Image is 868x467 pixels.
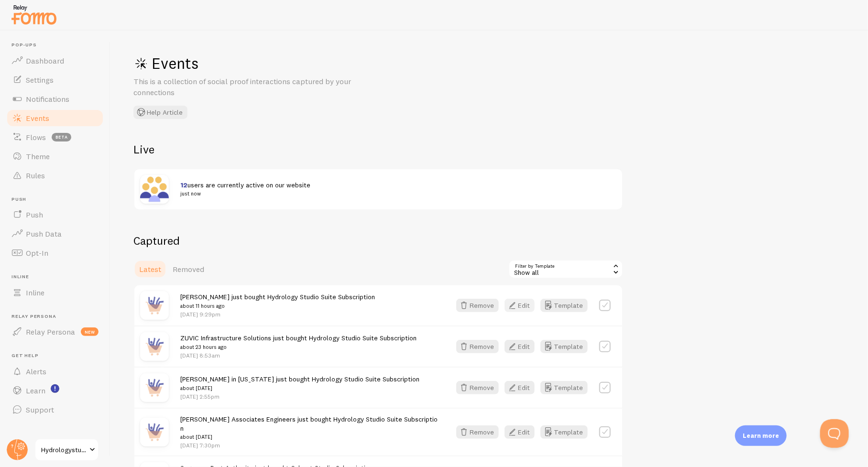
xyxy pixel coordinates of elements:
[52,133,71,141] span: beta
[34,438,99,461] a: Hydrologystudio
[133,76,363,98] p: This is a collection of social proof interactions captured by your connections
[11,274,104,280] span: Inline
[180,334,417,351] span: ZUVIC Infrastructure Solutions just bought Hydrology Studio Suite Subscription
[505,340,535,353] button: Edit
[6,381,104,400] a: Learn
[180,384,419,392] small: about [DATE]
[140,418,169,446] img: purchase.jpg
[133,106,187,119] button: Help Article
[505,381,535,394] button: Edit
[456,425,499,439] button: Remove
[6,51,104,70] a: Dashboard
[456,299,499,312] button: Remove
[505,340,540,353] a: Edit
[173,264,204,274] span: Removed
[6,243,104,262] a: Opt-In
[6,89,104,109] a: Notifications
[180,441,439,449] p: [DATE] 7:30pm
[10,2,58,27] img: fomo-relay-logo-orange.svg
[6,109,104,128] a: Events
[180,415,439,442] span: [PERSON_NAME] Associates Engineers just bought Hydrology Studio Suite Subscription
[26,75,54,85] span: Settings
[26,248,48,258] span: Opt-In
[140,175,169,204] img: xaSAoeb6RpedHPR8toqq
[180,310,375,318] p: [DATE] 9:29pm
[11,314,104,320] span: Relay Persona
[6,322,104,341] a: Relay Persona new
[81,327,99,336] span: new
[26,94,69,104] span: Notifications
[508,260,623,279] div: Show all
[540,299,588,312] button: Template
[505,425,535,439] button: Edit
[456,340,499,353] button: Remove
[133,260,167,279] a: Latest
[6,70,104,89] a: Settings
[6,400,104,419] a: Support
[11,42,104,48] span: Pop-ups
[6,128,104,147] a: Flows beta
[180,189,605,198] small: just now
[140,373,169,402] img: purchase.jpg
[6,205,104,224] a: Push
[540,425,588,439] button: Template
[26,367,46,376] span: Alerts
[735,425,787,446] div: Learn more
[140,332,169,361] img: purchase.jpg
[180,375,419,392] span: [PERSON_NAME] in [US_STATE] just bought Hydrology Studio Suite Subscription
[540,340,588,353] button: Template
[180,181,605,198] span: users are currently active on our website
[11,353,104,359] span: Get Help
[133,142,623,157] h2: Live
[133,54,420,73] h1: Events
[11,196,104,203] span: Push
[505,381,540,394] a: Edit
[180,293,375,310] span: [PERSON_NAME] just bought Hydrology Studio Suite Subscription
[26,210,43,219] span: Push
[6,147,104,166] a: Theme
[140,291,169,320] img: purchase.jpg
[820,419,849,448] iframe: Help Scout Beacon - Open
[180,181,187,189] span: 12
[180,351,417,359] p: [DATE] 8:53am
[540,381,588,394] button: Template
[26,113,49,123] span: Events
[26,327,75,337] span: Relay Persona
[41,444,87,456] span: Hydrologystudio
[26,152,50,161] span: Theme
[6,283,104,302] a: Inline
[505,299,540,312] a: Edit
[51,384,59,393] svg: <p>Watch New Feature Tutorials!</p>
[505,425,540,439] a: Edit
[180,302,375,310] small: about 11 hours ago
[139,264,161,274] span: Latest
[26,229,62,239] span: Push Data
[505,299,535,312] button: Edit
[167,260,210,279] a: Removed
[26,132,46,142] span: Flows
[180,392,419,401] p: [DATE] 2:55pm
[133,233,623,248] h2: Captured
[6,166,104,185] a: Rules
[26,405,54,414] span: Support
[6,224,104,243] a: Push Data
[180,433,439,441] small: about [DATE]
[26,386,45,395] span: Learn
[6,362,104,381] a: Alerts
[26,171,45,180] span: Rules
[743,431,779,440] p: Learn more
[26,56,64,65] span: Dashboard
[456,381,499,394] button: Remove
[26,288,44,297] span: Inline
[180,343,417,351] small: about 23 hours ago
